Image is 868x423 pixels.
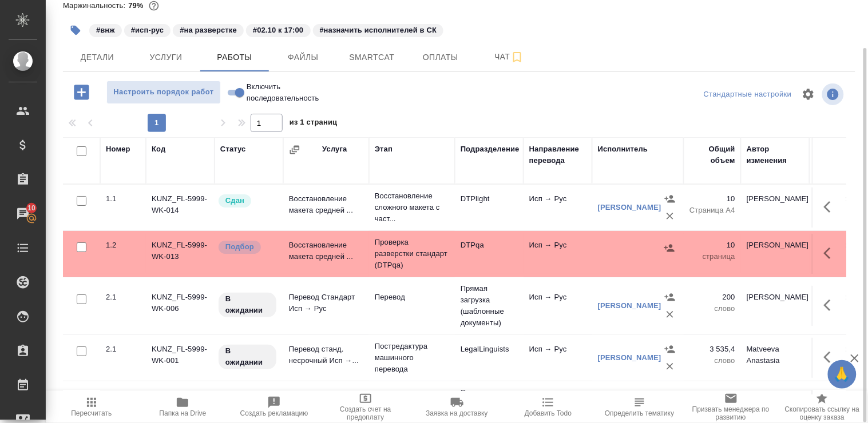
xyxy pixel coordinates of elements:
[524,286,592,326] td: Исп → Рус
[689,292,735,303] p: 200
[795,81,822,108] span: Настроить таблицу
[598,353,661,362] a: [PERSON_NAME]
[741,234,810,274] td: [PERSON_NAME]
[63,1,128,10] p: Маржинальность:
[692,405,770,421] span: Призвать менеджера по развитию
[228,391,320,423] button: Создать рекламацию
[66,81,97,104] button: Добавить работу
[413,50,468,65] span: Оплаты
[320,25,437,36] p: #назначить исполнителей в СК
[661,240,678,257] button: Назначить
[426,409,487,417] span: Заявка на доставку
[320,391,411,423] button: Создать счет на предоплату
[822,83,846,105] span: Посмотреть информацию
[817,292,845,319] button: Здесь прячутся важные кнопки
[741,286,810,326] td: [PERSON_NAME]
[776,391,868,423] button: Скопировать ссылку на оценку заказа
[247,81,319,104] span: Включить последовательность
[817,193,845,221] button: Здесь прячутся важные кнопки
[701,86,795,103] div: split button
[455,338,524,378] td: LegalLinguists
[131,25,164,36] p: #исп-рус
[128,1,146,10] p: 79%
[217,193,278,209] div: Менеджер проверил работу исполнителя, передает ее на следующий этап
[71,409,112,417] span: Пересчитать
[689,205,735,216] p: Страница А4
[88,25,123,34] span: внж
[375,292,449,303] p: Перевод
[312,25,445,34] span: назначить исполнителей в СК
[741,187,810,228] td: [PERSON_NAME]
[833,362,852,386] span: 🙏
[283,187,369,228] td: Восстановление макета средней ...
[106,344,140,355] div: 2.1
[455,277,524,334] td: Прямая загрузка (шаблонные документы)
[172,25,245,34] span: на разверстке
[598,301,661,310] a: [PERSON_NAME]
[46,391,137,423] button: Пересчитать
[146,234,215,274] td: KUNZ_FL-5999-WK-013
[411,391,503,423] button: Заявка на доставку
[217,240,278,255] div: Можно подбирать исполнителей
[525,409,572,417] span: Добавить Todo
[146,338,215,378] td: KUNZ_FL-5999-WK-001
[225,345,269,368] p: В ожидании
[375,341,449,375] p: Постредактура машинного перевода
[524,234,592,274] td: Исп → Рус
[113,86,215,99] span: Настроить порядок работ
[21,202,42,214] span: 10
[661,358,679,375] button: Удалить
[289,144,300,155] button: Сгруппировать
[283,286,369,326] td: Перевод Стандарт Исп → Рус
[283,234,369,274] td: Восстановление макета средней ...
[524,187,592,228] td: Исп → Рус
[225,293,269,316] p: В ожидании
[661,306,679,323] button: Удалить
[225,195,244,206] p: Сдан
[598,143,648,155] div: Исполнитель
[747,143,804,166] div: Автор изменения
[783,405,861,421] span: Скопировать ссылку на оценку заказа
[689,240,735,251] p: 10
[123,25,172,34] span: исп-рус
[138,50,193,65] span: Услуги
[344,50,399,65] span: Smartcat
[106,81,221,104] button: Настроить порядок работ
[137,391,229,423] button: Папка на Drive
[455,234,524,274] td: DTPqa
[741,338,810,378] td: Matveeva Anastasia
[689,251,735,262] p: страница
[689,193,735,205] p: 10
[217,292,278,318] div: Исполнитель назначен, приступать к работе пока рано
[502,391,594,423] button: Добавить Todo
[152,143,165,155] div: Код
[3,199,43,228] a: 10
[146,286,215,326] td: KUNZ_FL-5999-WK-006
[276,50,331,65] span: Файлы
[817,344,845,371] button: Здесь прячутся важные кнопки
[524,338,592,378] td: Исп → Рус
[685,391,777,423] button: Призвать менеджера по развитию
[146,187,215,228] td: KUNZ_FL-5999-WK-014
[455,187,524,228] td: DTPlight
[661,341,679,358] button: Назначить
[245,25,311,34] span: 02.10 к 17:00
[375,237,449,271] p: Проверка разверстки стандарт (DTPqa)
[283,338,369,378] td: Перевод станд. несрочный Исп →...
[106,143,130,155] div: Номер
[689,303,735,314] p: слово
[290,115,338,132] span: из 1 страниц
[689,143,735,166] div: Общий объем
[510,50,524,64] svg: Подписаться
[482,50,537,64] span: Чат
[689,355,735,366] p: слово
[70,50,125,65] span: Детали
[240,409,308,417] span: Создать рекламацию
[375,190,449,225] p: Восстановление сложного макета с част...
[661,207,679,225] button: Удалить
[160,409,207,417] span: Папка на Drive
[180,25,237,36] p: #на разверстке
[322,143,347,155] div: Услуга
[689,344,735,355] p: 3 535,4
[529,143,586,166] div: Направление перевода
